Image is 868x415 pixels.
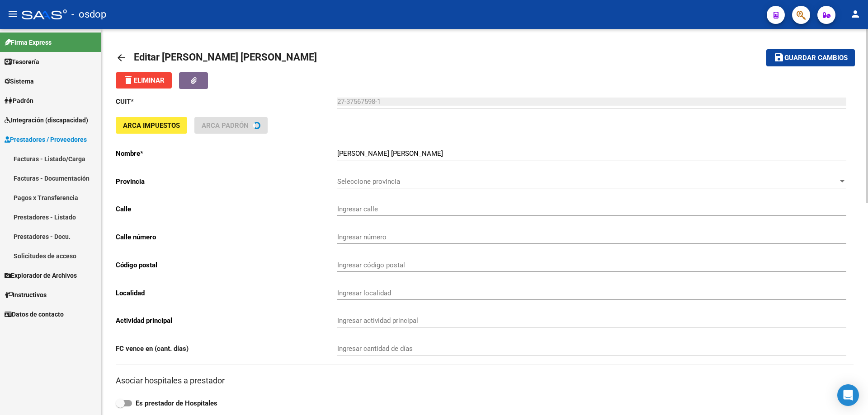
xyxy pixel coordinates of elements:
[5,270,77,280] span: Explorador de Archivos
[202,121,249,130] span: ARCA Padrón
[116,149,337,159] p: Nombre
[5,76,34,86] span: Sistema
[5,57,39,67] span: Tesorería
[5,96,33,106] span: Padrón
[850,9,861,19] mat-icon: person
[136,399,217,407] strong: Es prestador de Hospitales
[116,177,337,187] p: Provincia
[123,76,165,84] span: Eliminar
[123,75,134,85] mat-icon: delete
[5,290,47,300] span: Instructivos
[134,51,317,63] span: Editar [PERSON_NAME] [PERSON_NAME]
[116,204,337,214] p: Calle
[116,97,337,107] p: CUIT
[194,117,268,134] button: ARCA Padrón
[116,316,337,326] p: Actividad principal
[837,384,859,406] div: Open Intercom Messenger
[71,5,106,24] span: - osdop
[116,260,337,270] p: Código postal
[5,309,64,319] span: Datos de contacto
[116,117,187,134] button: ARCA Impuestos
[116,344,337,354] p: FC vence en (cant. días)
[7,9,18,19] mat-icon: menu
[774,52,784,63] mat-icon: save
[116,374,854,387] h3: Asociar hospitales a prestador
[766,49,855,66] button: Guardar cambios
[337,177,838,186] span: Seleccione provincia
[116,288,337,298] p: Localidad
[5,115,88,125] span: Integración (discapacidad)
[784,54,848,62] span: Guardar cambios
[116,52,127,63] mat-icon: arrow_back
[123,121,180,130] span: ARCA Impuestos
[116,72,172,89] button: Eliminar
[5,135,87,145] span: Prestadores / Proveedores
[5,37,52,47] span: Firma Express
[116,232,337,242] p: Calle número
